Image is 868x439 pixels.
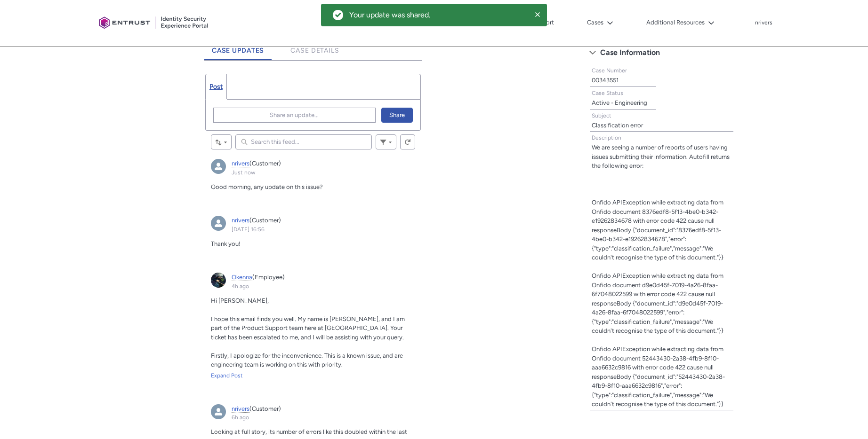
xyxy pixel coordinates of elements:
[585,45,738,60] button: Case Information
[211,297,269,304] span: Hi [PERSON_NAME],
[205,153,421,204] article: nrivers, Just now
[211,371,415,380] a: Expand Post
[592,99,647,106] lightning-formatted-text: Active - Engineering
[232,414,249,421] a: 6h ago
[755,20,772,26] p: nrivers
[232,283,249,290] a: 4h ago
[213,108,376,123] button: Share an update...
[212,47,265,55] span: Case Updates
[600,46,660,60] span: Case Information
[205,210,421,261] article: nrivers, 05 September 2025 at 16:56
[211,159,226,174] img: nrivers
[249,160,281,167] span: (Customer)
[232,226,265,233] a: [DATE] 16:56
[283,34,347,60] a: Case Details
[232,405,249,413] a: nrivers
[209,83,223,91] span: Post
[644,16,717,30] button: Additional Resources
[592,112,611,119] span: Subject
[755,17,773,27] button: User Profile nrivers
[211,352,403,368] span: Firstly, I apologize for the inconvenience. This is a known issue, and are engineering team is wo...
[235,134,372,149] input: Search this feed...
[211,404,226,419] img: nrivers
[592,67,627,74] span: Case Number
[400,134,415,149] button: Refresh this feed
[206,74,227,99] a: Post
[592,90,623,96] span: Case Status
[211,216,226,231] img: nrivers
[592,122,643,129] lightning-formatted-text: Classification error
[232,160,249,167] a: nrivers
[211,240,241,247] span: Thank you!
[389,108,405,122] span: Share
[381,108,413,123] button: Share
[211,273,226,288] img: External User - Okenna (null)
[592,134,621,141] span: Description
[249,217,281,224] span: (Customer)
[232,217,249,224] a: nrivers
[290,47,339,55] span: Case Details
[592,77,619,84] lightning-formatted-text: 00343551
[232,169,255,176] a: Just now
[204,34,272,60] a: Case Updates
[205,267,421,393] article: Okenna, 4h ago
[205,74,421,131] div: Chatter Publisher
[232,274,252,281] a: Okenna
[592,144,730,408] lightning-formatted-text: We are seeing a number of reports of users having issues submitting their information. Autofill r...
[585,16,616,30] button: Cases
[270,108,319,122] span: Share an update...
[211,183,323,190] span: Good morning, any update on this issue?
[249,405,281,412] span: (Customer)
[349,10,430,19] span: Your update was shared.
[211,315,405,341] span: I hope this email finds you well. My name is [PERSON_NAME], and I am part of the Product Support ...
[211,273,226,288] div: Okenna
[252,274,285,281] span: (Employee)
